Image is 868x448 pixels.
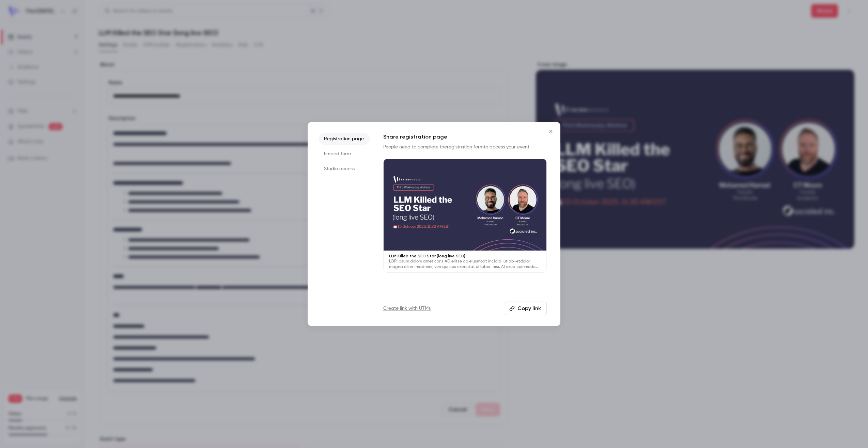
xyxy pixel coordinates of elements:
[544,125,558,138] button: Close
[383,144,547,150] p: People need to complete the to access your event
[319,148,370,160] li: Embed form
[319,133,370,145] li: Registration page
[389,253,541,259] p: LLM Killed the SEO Star (long live SEO)
[389,259,541,270] p: LOR ipsum dolors amet cons AD elitse do eiusmodt incidid, utlab-etdolor magna ali enimadmini, ven...
[383,133,547,141] h1: Share registration page
[505,302,547,315] button: Copy link
[383,305,431,312] a: Create link with UTMs
[383,159,547,273] a: LLM Killed the SEO Star (long live SEO)LOR ipsum dolors amet cons AD elitse do eiusmodt incidid, ...
[447,145,484,149] a: registration form
[319,163,370,175] li: Studio access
